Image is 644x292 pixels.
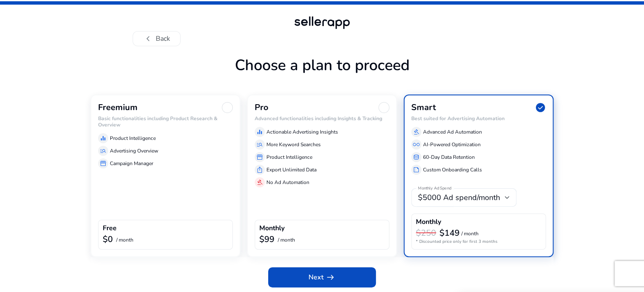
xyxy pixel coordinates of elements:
span: $5000 Ad spend/month [418,192,500,203]
span: check_circle [535,102,546,113]
h1: Choose a plan to proceed [90,56,554,95]
span: gavel [413,129,420,135]
mat-label: Monthly Ad Spend [418,186,451,192]
span: manage_search [100,147,106,154]
p: * Discounted price only for first 3 months [416,239,541,245]
h6: Best suited for Advertising Automation [411,116,546,121]
h4: Monthly [416,218,441,226]
span: storefront [100,160,106,167]
p: Product Intelligence [110,134,156,142]
p: Campaign Manager [110,160,153,167]
p: More Keyword Searches [266,141,321,148]
span: gavel [256,179,263,186]
h6: Basic functionalities including Product Research & Overview [98,116,233,128]
p: Product Intelligence [266,153,312,161]
p: / month [278,237,295,243]
p: Actionable Advertising Insights [266,128,338,136]
span: ios_share [256,166,263,173]
span: database [413,154,420,160]
h3: Pro [255,103,269,113]
h3: Freemium [98,103,138,113]
p: / month [461,231,479,237]
p: / month [116,237,133,243]
p: 60-Day Data Retention [423,153,475,161]
span: storefront [256,154,263,160]
h4: Monthly [259,224,285,232]
h3: Smart [411,103,436,113]
span: Next [309,272,335,282]
b: $0 [103,234,113,245]
span: all_inclusive [413,141,420,148]
p: Advertising Overview [110,147,158,155]
span: manage_search [256,141,263,148]
span: summarize [413,166,420,173]
span: arrow_right_alt [325,272,335,282]
span: chevron_left [143,34,153,44]
p: Custom Onboarding Calls [423,166,482,174]
button: Nextarrow_right_alt [268,267,376,287]
h4: Free [103,224,117,232]
p: No Ad Automation [266,179,309,186]
p: Advanced Ad Automation [423,128,482,136]
p: Export Unlimited Data [266,166,317,174]
h3: $250 [416,228,436,238]
span: equalizer [256,129,263,135]
p: AI-Powered Optimization [423,141,481,148]
h6: Advanced functionalities including Insights & Tracking [255,116,389,121]
b: $99 [259,234,274,245]
button: chevron_leftBack [133,31,181,46]
span: equalizer [100,135,106,142]
b: $149 [439,227,460,239]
